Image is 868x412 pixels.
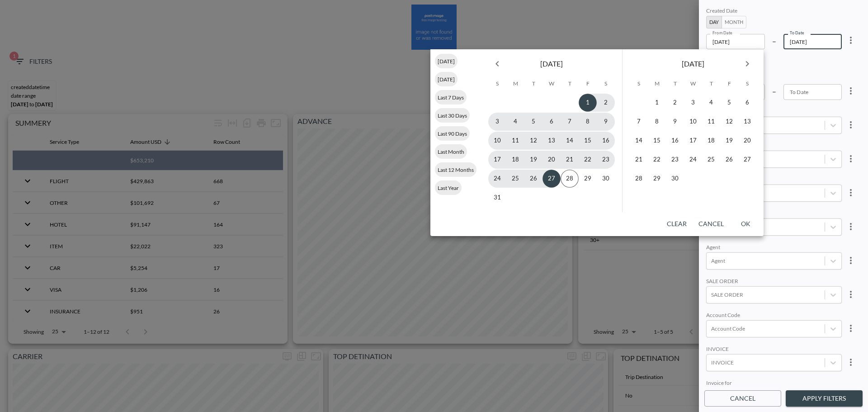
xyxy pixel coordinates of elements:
input: YYYY-MM-DD [783,34,842,49]
span: Thursday [561,75,578,93]
button: 14 [561,132,579,150]
div: Last Year [435,180,462,195]
button: 18 [506,151,524,169]
span: Wednesday [543,75,560,93]
div: GROUP ID [706,210,842,218]
button: 27 [738,151,756,169]
div: Created Date [706,7,842,16]
div: GROUP [706,108,842,117]
button: Day [706,16,722,28]
button: 4 [702,94,720,112]
span: Thursday [703,75,719,93]
label: From Date [712,30,732,36]
button: 21 [561,151,579,169]
button: 26 [720,151,738,169]
span: [DATE] [682,57,704,70]
button: more [842,251,860,270]
div: [DATE] [435,72,458,86]
p: – [772,86,776,96]
span: Last 90 Days [435,130,470,137]
button: Previous month [488,55,506,73]
p: – [772,36,776,46]
div: INVOICE [706,346,842,354]
span: Monday [507,75,524,93]
span: Last Year [435,185,462,191]
span: [DATE] [540,57,563,70]
button: 19 [720,132,738,150]
button: 7 [561,113,579,131]
button: 31 [488,189,506,207]
button: more [842,353,860,371]
input: YYYY-MM-DD [706,34,765,49]
button: 25 [702,151,720,169]
button: Apply Filters [786,390,863,407]
button: 11 [702,113,720,131]
button: 22 [648,151,666,169]
button: 11 [506,132,524,150]
span: Last 30 Days [435,112,470,119]
button: 16 [597,132,615,150]
button: 13 [738,113,756,131]
span: Last Month [435,148,467,155]
span: Sunday [631,75,647,93]
span: Saturday [598,75,614,93]
button: 24 [488,170,506,188]
button: 17 [684,132,702,150]
button: 3 [684,94,702,112]
div: Last 7 Days [435,90,467,104]
button: 5 [524,113,542,131]
button: Cancel [695,216,727,232]
button: more [842,218,860,236]
button: Clear [662,216,691,232]
button: 12 [720,113,738,131]
button: more [842,82,860,100]
button: 1 [579,94,597,112]
button: 6 [542,113,561,131]
div: 2025-08-012025-08-27 [706,7,861,49]
button: 19 [524,151,542,169]
span: Saturday [739,75,755,93]
button: 30 [666,170,684,188]
button: 28 [630,170,648,188]
button: 25 [506,170,524,188]
button: 17 [488,151,506,169]
button: 13 [542,132,561,150]
div: Last 12 Months [435,162,476,177]
span: Tuesday [525,75,542,93]
span: [DATE] [435,76,458,83]
button: 27 [542,170,561,188]
button: 2 [597,94,615,112]
button: 12 [524,132,542,150]
div: [DATE] [435,54,458,68]
button: 10 [684,113,702,131]
button: 6 [738,94,756,112]
button: 22 [579,151,597,169]
button: 1 [648,94,666,112]
span: Sunday [489,75,505,93]
div: DATA AREA [706,176,842,185]
button: Cancel [704,390,781,407]
button: Next month [738,55,756,73]
div: Departure Date [706,57,842,66]
button: 9 [597,113,615,131]
button: 26 [524,170,542,188]
button: 2 [666,94,684,112]
button: 20 [542,151,561,169]
button: 15 [579,132,597,150]
button: 23 [597,151,615,169]
button: 4 [506,113,524,131]
div: SALE ORDER [706,278,842,286]
button: more [842,319,860,337]
div: Last Month [435,144,467,159]
span: Wednesday [685,75,701,93]
span: Tuesday [667,75,683,93]
span: [DATE] [435,58,458,65]
label: To Date [790,30,804,36]
button: 9 [666,113,684,131]
button: 23 [666,151,684,169]
button: more [842,184,860,202]
span: Friday [721,75,737,93]
button: 21 [630,151,648,169]
div: Account Code [706,312,842,320]
div: Agent [706,244,842,252]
